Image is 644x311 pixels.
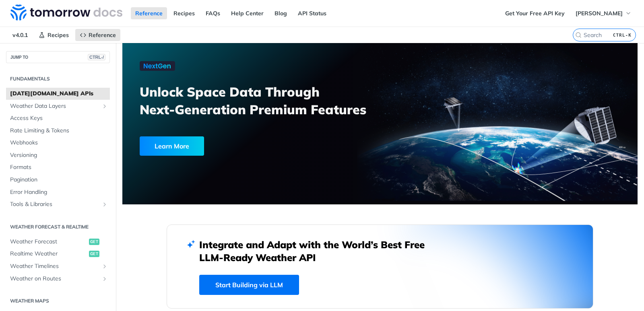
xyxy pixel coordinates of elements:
[6,100,110,112] a: Weather Data LayersShow subpages for Weather Data Layers
[10,238,87,246] span: Weather Forecast
[611,31,634,39] kbd: CTRL-K
[10,188,108,196] span: Error Handling
[10,275,99,283] span: Weather on Routes
[89,251,99,257] span: get
[576,10,623,17] span: [PERSON_NAME]
[101,201,108,208] button: Show subpages for Tools & Libraries
[199,238,437,264] h2: Integrate and Adapt with the World’s Best Free LLM-Ready Weather API
[10,127,108,135] span: Rate Limiting & Tokens
[34,29,73,41] a: Recipes
[201,7,225,19] a: FAQs
[6,88,110,100] a: [DATE][DOMAIN_NAME] APIs
[6,236,110,248] a: Weather Forecastget
[10,163,108,171] span: Formats
[169,7,199,19] a: Recipes
[131,7,167,19] a: Reference
[6,273,110,285] a: Weather on RoutesShow subpages for Weather on Routes
[6,137,110,149] a: Webhooks
[6,174,110,186] a: Pagination
[140,136,204,156] div: Learn More
[6,297,110,305] h2: Weather Maps
[227,7,268,19] a: Help Center
[6,75,110,82] h2: Fundamentals
[293,7,331,19] a: API Status
[10,139,108,147] span: Webhooks
[89,31,116,39] span: Reference
[6,223,110,231] h2: Weather Forecast & realtime
[6,248,110,260] a: Realtime Weatherget
[140,136,339,156] a: Learn More
[199,275,299,295] a: Start Building via LLM
[89,239,99,245] span: get
[10,151,108,159] span: Versioning
[6,161,110,173] a: Formats
[10,90,108,98] span: [DATE][DOMAIN_NAME] APIs
[571,7,636,19] button: [PERSON_NAME]
[270,7,291,19] a: Blog
[8,29,32,41] span: v4.0.1
[6,112,110,124] a: Access Keys
[6,260,110,272] a: Weather TimelinesShow subpages for Weather Timelines
[101,103,108,109] button: Show subpages for Weather Data Layers
[101,276,108,282] button: Show subpages for Weather on Routes
[140,83,389,118] h3: Unlock Space Data Through Next-Generation Premium Features
[6,198,110,210] a: Tools & LibrariesShow subpages for Tools & Libraries
[575,32,582,38] svg: Search
[101,263,108,270] button: Show subpages for Weather Timelines
[6,51,110,63] button: JUMP TOCTRL-/
[6,186,110,198] a: Error Handling
[10,200,99,208] span: Tools & Libraries
[75,29,120,41] a: Reference
[501,7,569,19] a: Get Your Free API Key
[140,61,175,71] img: NextGen
[6,125,110,137] a: Rate Limiting & Tokens
[88,54,105,60] span: CTRL-/
[10,250,87,258] span: Realtime Weather
[10,4,122,21] img: Tomorrow.io Weather API Docs
[10,114,108,122] span: Access Keys
[10,102,99,110] span: Weather Data Layers
[6,149,110,161] a: Versioning
[10,176,108,184] span: Pagination
[10,262,99,270] span: Weather Timelines
[47,31,69,39] span: Recipes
